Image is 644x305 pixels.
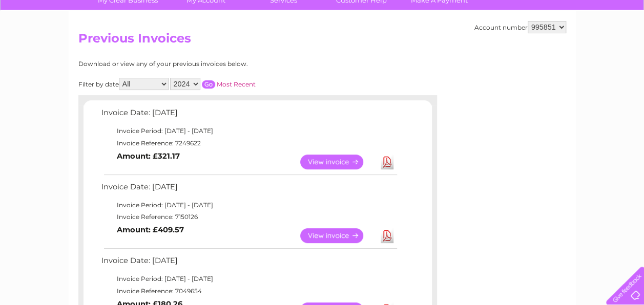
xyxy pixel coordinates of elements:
b: Amount: £321.17 [117,151,180,161]
div: Account number [474,21,566,33]
td: Invoice Date: [DATE] [99,180,399,199]
a: Contact [576,43,601,51]
td: Invoice Period: [DATE] - [DATE] [99,125,399,137]
a: 0333 014 3131 [451,5,522,18]
b: Amount: £409.57 [117,225,184,234]
a: Water [464,43,483,51]
div: Download or view any of your previous invoices below. [78,60,347,68]
a: Most Recent [217,80,256,88]
h2: Previous Invoices [78,31,566,51]
a: Blog [555,43,570,51]
a: Download [381,155,393,169]
td: Invoice Date: [DATE] [99,106,399,125]
td: Invoice Date: [DATE] [99,254,399,273]
td: Invoice Period: [DATE] - [DATE] [99,273,399,285]
a: Download [381,228,393,243]
a: Telecoms [518,43,549,51]
td: Invoice Reference: 7150126 [99,211,399,223]
a: View [300,155,376,169]
div: Clear Business is a trading name of Verastar Limited (registered in [GEOGRAPHIC_DATA] No. 3667643... [80,6,565,50]
a: Log out [610,43,634,51]
td: Invoice Reference: 7249622 [99,137,399,149]
div: Filter by date [78,78,347,90]
td: Invoice Reference: 7049654 [99,285,399,297]
td: Invoice Period: [DATE] - [DATE] [99,199,399,211]
img: logo.png [23,27,75,58]
a: View [300,228,376,243]
a: Energy [489,43,512,51]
